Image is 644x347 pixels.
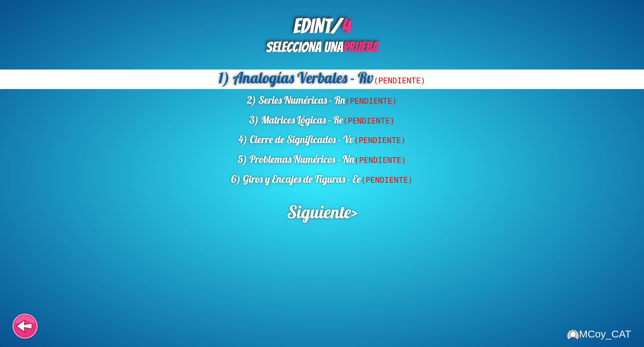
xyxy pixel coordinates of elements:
span: (PENDIENTE) [345,97,397,105]
span: (PENDIENTE) [361,176,413,184]
span: 4 [342,15,351,37]
span: PRUEBA [343,40,378,55]
span: (PENDIENTE) [373,76,425,85]
span: Siguiente [287,201,351,223]
span: (PENDIENTE) [354,136,406,145]
b: EDINT/ [293,15,351,37]
div: MCoy_CAT [567,328,631,340]
span: (PENDIENTE) [354,156,406,165]
span: (PENDIENTE) [343,116,395,125]
div: Volver al paso anterior [9,313,40,344]
span: SELECCIONA UNA [266,40,378,55]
